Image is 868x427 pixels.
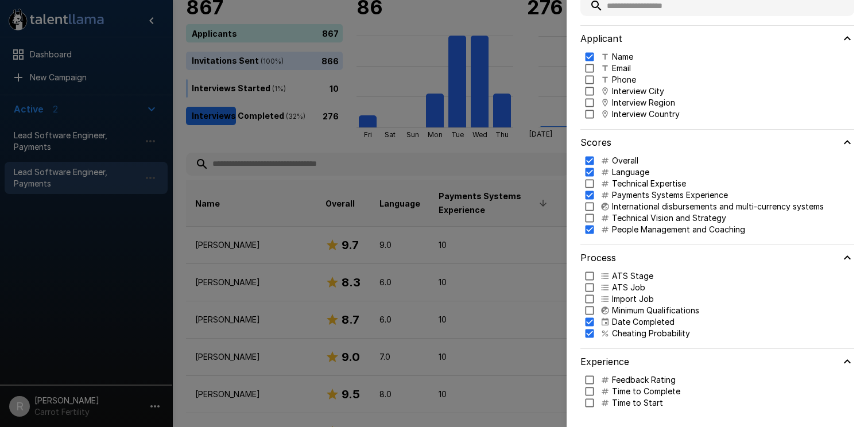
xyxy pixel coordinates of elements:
[612,166,649,178] p: Language
[612,293,654,305] p: Import Job
[612,374,676,386] p: Feedback Rating
[612,97,675,108] p: Interview Region
[612,108,680,120] p: Interview Country
[612,86,664,97] p: Interview City
[580,30,622,46] h6: Applicant
[612,224,745,235] p: People Management and Coaching
[612,189,728,201] p: Payments Systems Experience
[612,282,645,293] p: ATS Job
[580,354,629,370] h6: Experience
[612,63,631,74] p: Email
[612,316,675,328] p: Date Completed
[612,74,636,86] p: Phone
[580,134,611,150] h6: Scores
[612,305,699,316] p: Minimum Qualifications
[612,270,653,282] p: ATS Stage
[612,201,824,212] p: International disbursements and multi-currency systems
[612,386,680,397] p: Time to Complete
[612,178,686,189] p: Technical Expertise
[612,155,638,166] p: Overall
[612,51,633,63] p: Name
[612,328,690,339] p: Cheating Probability
[612,212,726,224] p: Technical Vision and Strategy
[580,250,616,266] h6: Process
[612,397,663,409] p: Time to Start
